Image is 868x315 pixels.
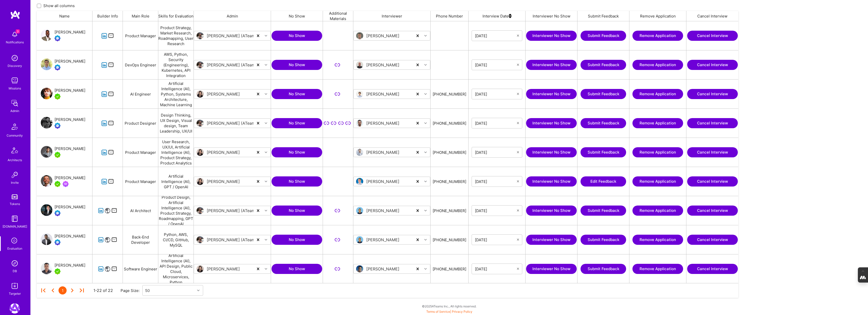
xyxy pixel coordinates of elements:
[424,122,427,124] i: icon Chevron
[272,235,322,245] button: No Show
[98,208,104,214] i: icon linkedIn
[197,289,200,292] i: icon Chevron
[92,11,123,21] div: Builder Info
[431,11,469,21] div: Phone Number
[121,288,142,293] div: Page Size:
[424,151,427,154] i: icon Chevron
[108,33,114,39] i: icon Mail
[581,176,626,187] a: Edit Feedback
[581,206,626,216] button: Submit Feedback
[334,266,340,272] i: icon LinkSecondary
[123,138,158,167] div: Product Manager
[272,118,322,128] button: No Show
[687,206,738,216] button: Cancel Interview
[54,123,61,129] img: Evaluation Call Booked
[41,175,85,188] a: User Avatar[PERSON_NAME]A.Teamer in ResidenceBeen on Mission
[98,266,104,272] i: icon linkedIn
[43,3,75,8] span: Show all columns
[105,266,110,272] i: icon Website
[581,118,626,128] button: Submit Feedback
[526,206,577,216] button: Interviewer No Show
[632,60,683,70] button: Remove Application
[30,300,868,312] div: © 2025 ATeams Inc., All rights reserved.
[197,120,204,127] img: User Avatar
[265,122,267,124] i: icon Chevron
[424,238,427,241] i: icon Chevron
[197,32,204,39] img: User Avatar
[101,62,107,68] i: icon linkedIn
[356,178,363,185] img: User Avatar
[123,11,158,21] div: Main Role
[356,207,363,214] img: User Avatar
[111,208,117,214] i: icon Mail
[41,233,85,246] a: User Avatar[PERSON_NAME]Evaluation Call Booked
[424,180,427,183] i: icon Chevron
[158,80,194,108] div: Artificial Intelligence (AI), Python, Systems Architecture, Machine Learning
[41,87,85,101] a: User Avatar[PERSON_NAME]A.Teamer in Residence
[41,29,52,41] img: User Avatar
[687,118,738,128] button: Cancel Interview
[509,11,512,21] img: sort
[158,167,194,196] div: Artificial Intelligence (AI), GPT / OpenAI
[63,181,69,187] img: Been on Mission
[433,150,466,155] div: [PHONE_NUMBER]
[452,310,472,313] a: Privacy Policy
[581,31,626,41] button: Submit Feedback
[54,29,85,35] div: [PERSON_NAME]
[123,167,158,196] div: Product Manager
[9,86,21,91] div: Missions
[475,208,517,213] input: Select Date...
[41,117,85,130] a: User Avatar[PERSON_NAME]Evaluation Call Booked
[9,121,21,133] img: Community
[526,264,577,274] button: Interviewer No Show
[54,58,85,64] div: [PERSON_NAME]
[111,266,117,272] i: icon Mail
[632,235,683,245] button: Remove Application
[41,59,52,70] img: User Avatar
[158,254,194,283] div: Artificial Intelligence (AI), API Design, Public Cloud, Microservices, Python
[54,94,61,100] img: A.Teamer in Residence
[356,61,363,68] img: User Avatar
[108,62,114,68] i: icon Mail
[194,11,271,21] div: Admin
[345,120,351,126] i: icon LinkSecondary
[54,239,61,245] img: Evaluation Call Booked
[581,235,626,245] a: Submit Feedback
[424,64,427,66] i: icon Chevron
[10,76,20,86] img: teamwork
[197,90,204,98] img: User Avatar
[3,224,27,229] div: [DOMAIN_NAME]
[54,262,85,268] div: [PERSON_NAME]
[41,204,52,216] img: User Avatar
[356,120,363,127] img: User Avatar
[37,21,742,283] div: grid
[433,266,466,272] div: [PHONE_NUMBER]
[581,60,626,70] a: Submit Feedback
[632,206,683,216] button: Remove Application
[123,109,158,138] div: Product Designer
[526,118,577,128] button: Interviewer No Show
[41,146,52,158] img: User Avatar
[334,62,340,68] i: icon LinkSecondary
[581,264,626,274] button: Submit Feedback
[424,93,427,95] i: icon Chevron
[41,117,52,128] img: User Avatar
[108,120,114,126] i: icon Mail
[111,237,117,243] i: icon Mail
[581,89,626,99] button: Submit Feedback
[54,268,61,274] img: A.Teamer in Residence
[272,264,322,274] button: No Show
[8,303,21,313] a: A.Team: Leading A.Team's Marketing & DemandGen
[356,149,363,156] img: User Avatar
[158,109,194,138] div: Design Thinking, UX Design, Visual design, Team Leadership, UX/UI
[41,263,52,274] img: User Avatar
[433,91,466,97] div: [PHONE_NUMBER]
[356,32,363,39] img: User Avatar
[526,235,577,245] button: Interviewer No Show
[54,210,61,216] img: Evaluation Call Booked
[54,175,85,181] div: [PERSON_NAME]
[197,178,204,185] img: User Avatar
[197,265,204,272] img: User Avatar
[526,89,577,99] button: Interviewer No Show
